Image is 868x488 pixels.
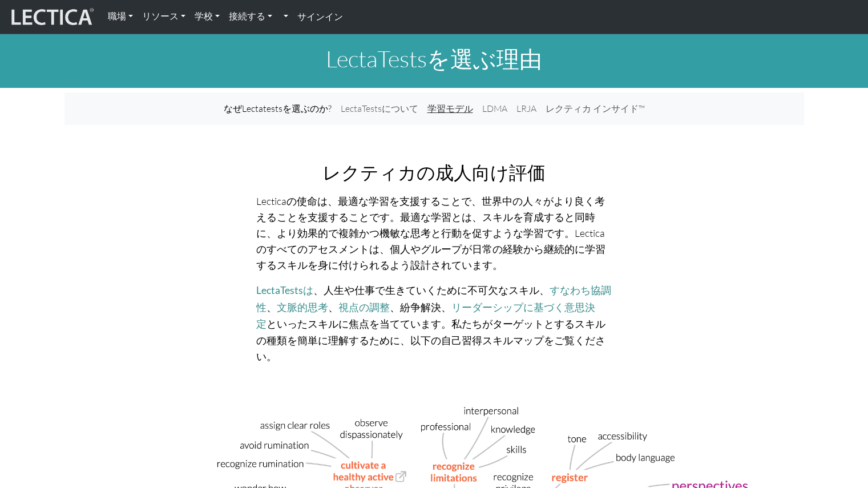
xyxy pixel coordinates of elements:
font: 、 [328,301,338,313]
a: 職場 [103,5,138,29]
font: 学習モデル [427,103,473,114]
font: リソース [142,10,179,22]
a: リソース [138,5,190,29]
img: レクティカライブ [9,6,94,28]
font: 、 [267,301,277,313]
font: レクティカ インサイド™ [546,103,645,114]
a: 学校 [190,5,224,29]
font: 、紛争解決、 [390,301,451,313]
a: LectaTestsについて [336,97,423,120]
font: といったスキルに焦点を当てています。私たちがターゲットとするスキルの種類を簡単に理解するために、以下の自己習得スキルマップをご覧ください。 [256,317,605,362]
font: LRJA [516,103,536,114]
font: レクティカの成人向け評価 [322,161,546,183]
a: なぜLectatestsを選ぶのか? [219,97,336,120]
font: LDMA [482,103,507,114]
font: 職場 [108,10,126,22]
font: LectaTestsを選ぶ理由 [326,45,542,72]
a: サインイン [293,5,348,29]
font: サインイン [297,11,343,22]
a: レクティカ インサイド™ [541,97,649,120]
font: 、人生や仕事で生きていくために不可欠なスキル、 [313,284,550,296]
a: LectaTestsは [256,284,313,296]
a: リーダーシップに基づく意思決定 [256,301,595,330]
font: LectaTestsについて [341,103,418,114]
font: 接続する [229,10,265,22]
a: 接続する [224,5,277,29]
a: すなわち協調性 [256,284,611,313]
a: LDMA [478,97,512,120]
font: なぜLectatestsを選ぶのか? [224,103,332,114]
a: 学習モデル [423,97,478,120]
a: 文脈的思考 [277,301,328,313]
a: 視点の調整 [338,301,390,313]
font: Lecticaの使命は、最適な学習を支援することで、世界中の人々がより良く考えることを支援することです。最適な学習とは、スキルを育成すると同時に、より効果的で複雑かつ機敏な思考と行動を促すような... [256,195,605,272]
a: LRJA [512,97,541,120]
font: 学校 [195,10,213,22]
